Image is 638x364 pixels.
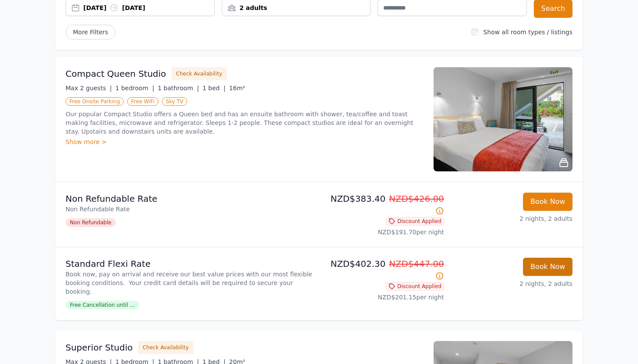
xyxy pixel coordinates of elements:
[66,110,423,136] p: Our popular Compact Studio offers a Queen bed and has an ensuite bathroom with shower, tea/coffee...
[386,217,444,226] span: Discount Applied
[322,258,444,282] p: NZD$402.30
[66,68,166,80] h3: Compact Queen Studio
[222,3,371,12] div: 2 adults
[162,97,187,106] span: Sky TV
[66,97,124,106] span: Free Onsite Parking
[523,193,572,211] button: Book Now
[389,193,444,204] span: NZD$426.00
[66,193,316,205] p: Non Refundable Rate
[389,259,444,269] span: NZD$447.00
[483,29,572,36] label: Show all room types / listings
[523,258,572,276] button: Book Now
[322,293,444,302] p: NZD$201.15 per night
[158,85,199,92] span: 1 bathroom |
[66,205,316,213] p: Non Refundable Rate
[138,341,194,354] button: Check Availability
[66,25,115,39] span: More Filters
[171,67,227,80] button: Check Availability
[66,341,133,354] h3: Superior Studio
[66,301,139,309] span: Free Cancellation until ...
[451,279,572,288] p: 2 nights, 2 adults
[66,218,116,227] span: Non Refundable
[386,282,444,291] span: Discount Applied
[66,85,112,92] span: Max 2 guests |
[229,85,245,92] span: 16m²
[202,85,225,92] span: 1 bed |
[127,97,158,106] span: Free WiFi
[115,85,155,92] span: 1 bedroom |
[66,138,423,146] div: Show more >
[322,193,444,217] p: NZD$383.40
[66,270,316,296] p: Book now, pay on arrival and receive our best value prices with our most flexible booking conditi...
[451,214,572,223] p: 2 nights, 2 adults
[83,3,214,12] div: [DATE] [DATE]
[66,258,316,270] p: Standard Flexi Rate
[322,228,444,236] p: NZD$191.70 per night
